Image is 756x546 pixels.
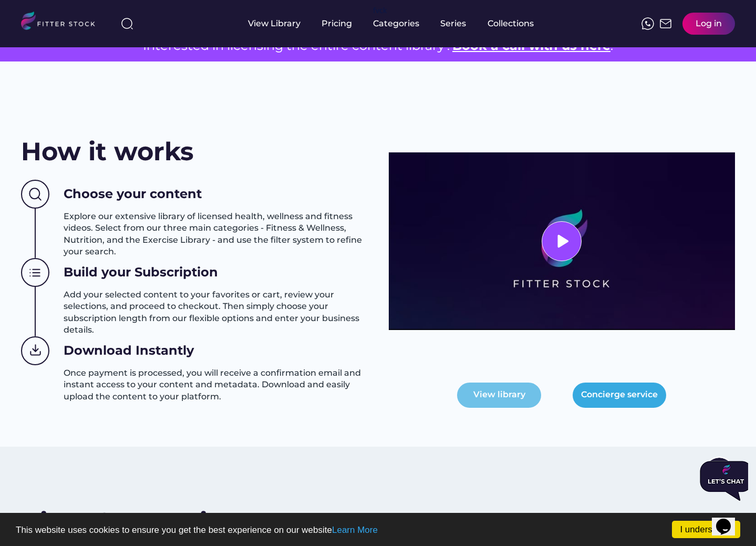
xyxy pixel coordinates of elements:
h3: Explore our extensive library of licensed health, wellness and fitness videos. Select from our th... [64,211,368,258]
p: This website uses cookies to ensure you get the best experience on our website [16,526,740,534]
div: Pricing [322,18,352,29]
img: Frame%2051.svg [659,17,672,30]
div: Categories [373,18,419,29]
img: Group%201000002439.svg [21,336,49,366]
div: Collections [488,18,534,29]
div: Series [440,18,467,29]
button: View library [457,383,541,408]
a: Learn More [332,525,378,535]
iframe: chat widget [712,504,745,535]
img: LOGO.svg [21,12,104,33]
h3: Download Instantly [64,342,194,359]
div: Log in [696,18,722,29]
button: Concierge service [573,383,666,408]
div: fvck [373,5,387,16]
img: Group%201000002437%20%282%29.svg [21,180,49,209]
img: meteor-icons_whatsapp%20%281%29.svg [641,17,654,30]
div: View Library [248,18,301,29]
h2: View Categories [21,504,236,540]
h2: How it works [21,134,193,169]
img: Chat attention grabber [4,4,57,44]
img: Group%201000002438.svg [21,258,49,287]
h3: Build your Subscription [64,263,218,281]
img: 3977569478e370cc298ad8aabb12f348.png [389,152,736,330]
h3: Choose your content [64,185,202,203]
h3: Once payment is processed, you will receive a confirmation email and instant access to your conte... [64,367,368,403]
iframe: chat widget [696,457,748,505]
h3: Add your selected content to your favorites or cart, review your selections, and proceed to check... [64,289,368,336]
a: I understand! [672,521,740,538]
img: search-normal%203.svg [121,17,133,30]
